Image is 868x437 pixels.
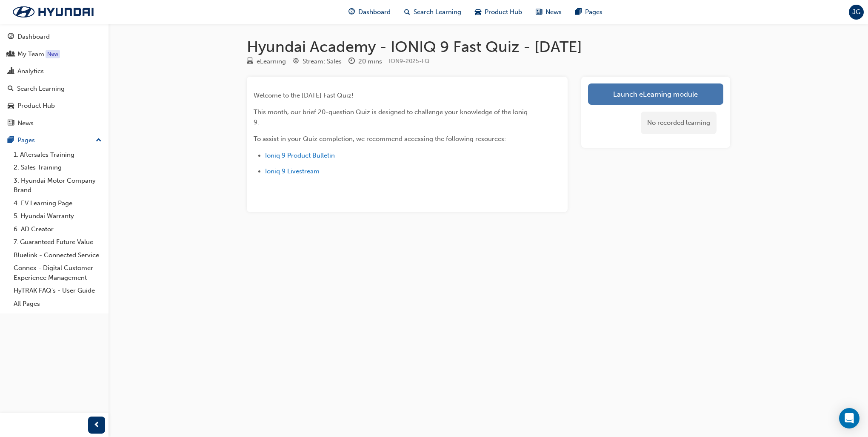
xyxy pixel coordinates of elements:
[10,249,105,262] a: Bluelink - Connected Service
[849,5,864,20] button: JG
[254,108,529,126] span: This month, our brief 20-question Quiz is designed to challenge your knowledge of the Ioniq 9.
[293,56,342,67] div: Stream
[96,135,102,146] span: up-icon
[585,7,602,17] span: Pages
[254,135,506,143] span: To assist in your Quiz completion, we recommend accessing the following resources:
[8,33,14,41] span: guage-icon
[257,57,286,66] div: eLearning
[17,118,34,128] div: News
[8,120,14,127] span: news-icon
[3,132,105,148] button: Pages
[247,37,730,56] h1: Hyundai Academy - IONIQ 9 Fast Quiz - [DATE]
[8,85,14,93] span: search-icon
[475,7,481,17] span: car-icon
[10,284,105,297] a: HyTRAK FAQ's - User Guide
[10,197,105,210] a: 4. EV Learning Page
[3,29,105,45] a: Dashboard
[414,7,461,17] span: Search Learning
[247,58,253,66] span: learningResourceType_ELEARNING-icon
[342,3,397,21] a: guage-iconDashboard
[10,262,105,284] a: Connex - Digital Customer Experience Management
[348,7,355,17] span: guage-icon
[3,81,105,97] a: Search Learning
[17,101,55,111] div: Product Hub
[358,7,391,17] span: Dashboard
[265,152,335,159] a: Ioniq 9 Product Bulletin
[293,58,299,66] span: target-icon
[8,68,14,75] span: chart-icon
[303,57,342,66] div: Stream: Sales
[485,7,522,17] span: Product Hub
[8,137,14,144] span: pages-icon
[94,420,100,431] span: prev-icon
[10,297,105,310] a: All Pages
[254,92,354,99] span: Welcome to the [DATE] Fast Quiz!
[265,167,320,175] a: Ioniq 9 Livestream
[3,46,105,62] a: My Team
[529,3,568,21] a: news-iconNews
[641,112,717,134] div: No recorded learning
[3,115,105,131] a: News
[839,408,859,428] div: Open Intercom Messenger
[348,58,355,66] span: clock-icon
[536,7,542,17] span: news-icon
[8,51,14,58] span: people-icon
[575,7,582,17] span: pages-icon
[397,3,468,21] a: search-iconSearch Learning
[389,57,429,65] span: Learning resource code
[17,49,44,59] div: My Team
[10,236,105,249] a: 7. Guaranteed Future Value
[17,66,44,76] div: Analytics
[10,210,105,223] a: 5. Hyundai Warranty
[17,135,35,145] div: Pages
[3,98,105,114] a: Product Hub
[46,50,60,58] div: Tooltip anchor
[358,57,382,66] div: 20 mins
[10,223,105,236] a: 6. AD Creator
[4,3,102,21] img: Trak
[10,174,105,197] a: 3. Hyundai Motor Company Brand
[348,56,382,67] div: Duration
[568,3,609,21] a: pages-iconPages
[10,161,105,174] a: 2. Sales Training
[852,7,860,17] span: JG
[468,3,529,21] a: car-iconProduct Hub
[588,83,723,105] a: Launch eLearning module
[3,27,105,132] button: DashboardMy TeamAnalyticsSearch LearningProduct HubNews
[17,84,65,94] div: Search Learning
[545,7,562,17] span: News
[247,56,286,67] div: Type
[3,63,105,79] a: Analytics
[17,32,50,42] div: Dashboard
[10,148,105,161] a: 1. Aftersales Training
[404,7,410,17] span: search-icon
[8,102,14,110] span: car-icon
